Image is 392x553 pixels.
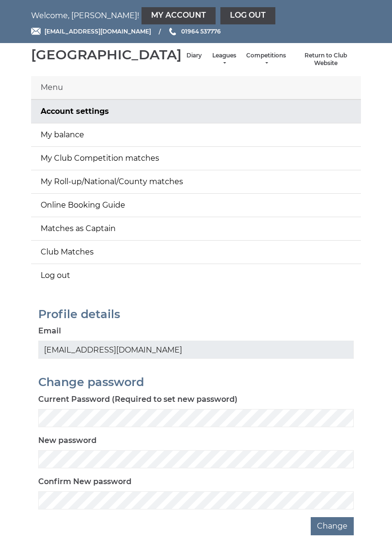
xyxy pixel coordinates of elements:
span: 01964 537776 [181,28,221,35]
img: Phone us [169,28,176,35]
button: Change [311,517,354,535]
label: Email [38,325,61,337]
a: Leagues [211,52,237,67]
a: Diary [186,52,202,60]
label: Current Password (Required to set new password) [38,394,238,405]
div: Menu [31,76,361,100]
a: Club Matches [31,241,361,264]
a: Competitions [246,52,286,67]
a: Return to Club Website [295,52,356,67]
label: Confirm New password [38,476,131,487]
img: Email [31,28,41,35]
a: My Roll-up/National/County matches [31,170,361,193]
nav: Welcome, [PERSON_NAME]! [31,7,361,24]
a: Log out [31,264,361,287]
a: Online Booking Guide [31,194,361,217]
h2: Change password [38,376,354,388]
a: My Account [142,7,216,24]
a: Email [EMAIL_ADDRESS][DOMAIN_NAME] [31,27,151,36]
a: My Club Competition matches [31,147,361,170]
a: Account settings [31,100,361,123]
h2: Profile details [38,308,354,321]
a: Log out [220,7,275,24]
div: [GEOGRAPHIC_DATA] [31,47,182,62]
label: New password [38,435,97,446]
a: My balance [31,123,361,146]
a: Phone us 01964 537776 [168,27,221,36]
span: [EMAIL_ADDRESS][DOMAIN_NAME] [44,28,151,35]
a: Matches as Captain [31,217,361,240]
